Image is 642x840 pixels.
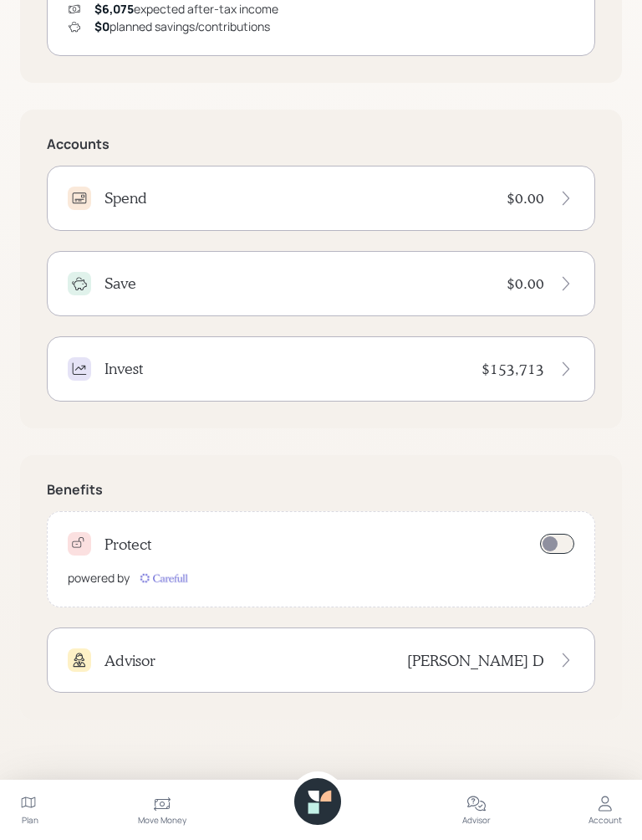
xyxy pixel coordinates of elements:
[136,570,190,586] img: carefull-M2HCGCDH.digested.png
[68,569,130,586] div: powered by
[407,652,544,670] h4: [PERSON_NAME] D
[22,814,38,827] div: Plan
[507,189,544,207] h4: $0.00
[47,136,595,152] h5: Accounts
[94,1,134,17] span: $6,075
[94,18,270,35] div: planned savings/contributions
[104,652,155,670] h4: Advisor
[94,18,110,34] span: $0
[104,535,151,554] h4: Protect
[588,814,622,827] div: Account
[47,482,595,498] h5: Benefits
[104,274,136,293] h4: Save
[462,814,491,827] div: Advisor
[507,274,544,293] h4: $0.00
[104,360,143,378] h4: Invest
[104,189,147,207] h4: Spend
[138,814,186,827] div: Move Money
[481,360,544,378] h4: $153,713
